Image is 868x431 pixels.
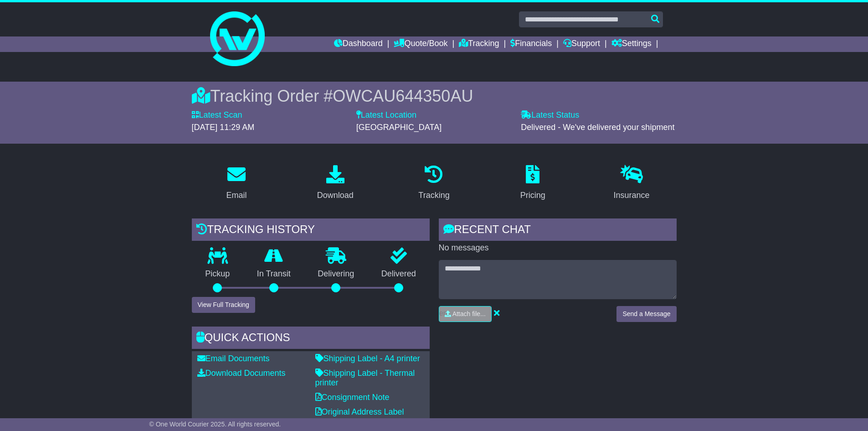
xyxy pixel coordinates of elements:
label: Latest Status [521,110,579,120]
span: OWCAU644350AU [333,87,473,105]
a: Insurance [608,162,656,205]
p: In Transit [243,269,304,279]
div: Tracking Order # [192,86,677,106]
a: Support [563,36,600,52]
a: Original Address Label [315,407,404,416]
a: Download Documents [197,369,286,378]
div: Tracking history [192,218,430,243]
div: Pricing [520,189,545,202]
a: Download [311,162,360,205]
div: RECENT CHAT [439,218,677,243]
label: Latest Scan [192,110,242,120]
div: Tracking [418,189,449,202]
a: Financials [510,36,552,52]
a: Consignment Note [315,393,390,402]
label: Latest Location [356,110,416,120]
div: Quick Actions [192,327,430,351]
button: View Full Tracking [192,297,255,313]
a: Email Documents [197,354,270,363]
p: Delivering [304,269,368,279]
a: Dashboard [334,36,383,52]
a: Tracking [459,36,499,52]
a: Quote/Book [394,36,447,52]
a: Shipping Label - A4 printer [315,354,420,363]
a: Pricing [514,162,551,205]
a: Tracking [412,162,455,205]
div: Email [226,189,247,202]
a: Shipping Label - Thermal printer [315,369,415,388]
span: [GEOGRAPHIC_DATA] [356,123,442,132]
button: Send a Message [616,306,676,322]
div: Download [317,189,354,202]
span: Delivered - We've delivered your shipment [521,123,674,132]
a: Email [220,162,252,205]
p: Pickup [192,269,244,279]
span: © One World Courier 2025. All rights reserved. [149,421,281,428]
span: [DATE] 11:29 AM [192,123,255,132]
div: Insurance [614,189,650,202]
a: Settings [611,36,652,52]
p: No messages [439,243,677,253]
p: Delivered [368,269,430,279]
